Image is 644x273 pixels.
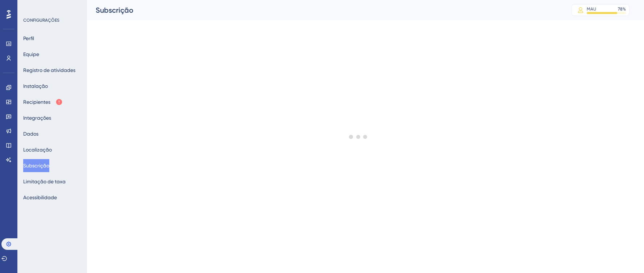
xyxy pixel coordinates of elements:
font: Subscrição [96,6,133,14]
font: 78 [618,7,623,12]
button: Instalação [23,80,48,93]
button: Localização [23,143,52,156]
button: Perfil [23,32,34,45]
button: Limitação de taxa [23,175,66,188]
font: Instalação [23,83,48,89]
font: Subscrição [23,163,49,169]
font: MAU [587,7,596,12]
font: Recipientes [23,99,50,105]
font: CONFIGURAÇÕES [23,18,59,23]
button: Acessibilidade [23,191,57,204]
button: Integrações [23,111,51,124]
font: % [623,7,626,12]
font: Acessibilidade [23,195,57,200]
font: Equipe [23,51,39,57]
button: Registro de atividades [23,64,75,77]
font: Dados [23,131,38,137]
button: Equipe [23,48,39,61]
button: Subscrição [23,159,49,172]
font: Integrações [23,115,51,121]
font: Perfil [23,35,34,41]
button: Dados [23,127,38,140]
font: Registro de atividades [23,67,75,73]
button: Recipientes [23,95,63,108]
font: Localização [23,147,52,153]
font: Limitação de taxa [23,179,66,184]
